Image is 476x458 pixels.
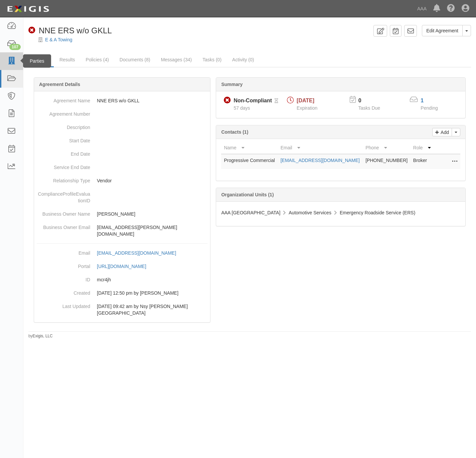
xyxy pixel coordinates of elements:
dt: Description [37,121,90,131]
i: Non-Compliant [28,27,35,34]
div: [EMAIL_ADDRESS][DOMAIN_NAME] [97,250,176,256]
span: Tasks Due [358,105,380,111]
a: [EMAIL_ADDRESS][DOMAIN_NAME] [97,250,183,256]
span: Pending [421,105,438,111]
dt: Portal [37,260,90,270]
a: Documents (8) [115,53,155,66]
i: Non-Compliant [224,97,231,104]
p: [EMAIL_ADDRESS][PERSON_NAME][DOMAIN_NAME] [97,224,207,237]
dt: Agreement Name [37,94,90,104]
a: [EMAIL_ADDRESS][DOMAIN_NAME] [281,158,360,163]
b: Agreement Details [39,82,80,87]
dd: [DATE] 09:42 am by Nsy [PERSON_NAME][GEOGRAPHIC_DATA] [37,300,207,320]
dd: Vendor [37,174,207,187]
i: Pending Review [275,99,278,103]
a: [URL][DOMAIN_NAME] [97,264,154,269]
dt: Relationship Type [37,174,90,184]
dt: Business Owner Email [37,221,90,231]
span: [DATE] [297,98,314,103]
dt: Agreement Number [37,107,90,117]
a: Add [432,128,452,136]
p: Add [439,128,449,136]
span: AAA [GEOGRAPHIC_DATA] [221,210,280,215]
a: Tasks (0) [197,53,226,66]
p: 0 [358,97,388,105]
dt: Created [37,286,90,296]
th: Role [411,142,434,154]
div: Non-Compliant [233,97,272,105]
a: E & A Towing [45,37,72,42]
span: Since 07/17/2025 [233,105,250,111]
dd: mcr4jh [37,273,207,286]
a: Messages (34) [156,53,197,66]
dt: Email [37,246,90,256]
td: Progressive Commercial [221,154,278,169]
dt: ComplianceProfileEvaluationID [37,187,90,204]
img: logo-5460c22ac91f19d4615b14bd174203de0afe785f0fc80cf4dbbc73dc1793850b.png [5,3,51,15]
span: Emergency Roadside Service (ERS) [340,210,415,215]
a: Activity (0) [227,53,259,66]
dt: Business Owner Name [37,207,90,217]
dt: Service End Date [37,161,90,171]
b: Contacts (1) [221,129,248,135]
b: Organizational Units (1) [221,192,274,197]
td: [PHONE_NUMBER] [363,154,411,169]
th: Name [221,142,278,154]
div: 107 [9,44,21,50]
a: Results [54,53,80,66]
b: Summary [221,82,243,87]
th: Email [278,142,363,154]
dd: NNE ERS w/o GKLL [37,94,207,107]
dt: Last Updated [37,300,90,310]
i: Help Center - Complianz [447,5,455,13]
a: Policies (4) [81,53,114,66]
small: by [28,333,53,339]
div: NNE ERS w/o GKLL [28,25,112,36]
dt: ID [37,273,90,283]
a: 1 [421,98,424,103]
span: NNE ERS w/o GKLL [39,26,112,35]
a: Exigis, LLC [33,334,53,338]
dt: Start Date [37,134,90,144]
a: AAA [414,2,430,15]
th: Phone [363,142,411,154]
span: Expiration [297,105,317,111]
a: Edit Agreement [422,25,463,36]
dt: End Date [37,147,90,157]
p: [PERSON_NAME] [97,211,207,217]
span: Automotive Services [289,210,331,215]
a: Details [28,53,54,67]
dd: [DATE] 12:50 pm by [PERSON_NAME] [37,286,207,300]
td: Broker [411,154,434,169]
div: Parties [23,54,51,68]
